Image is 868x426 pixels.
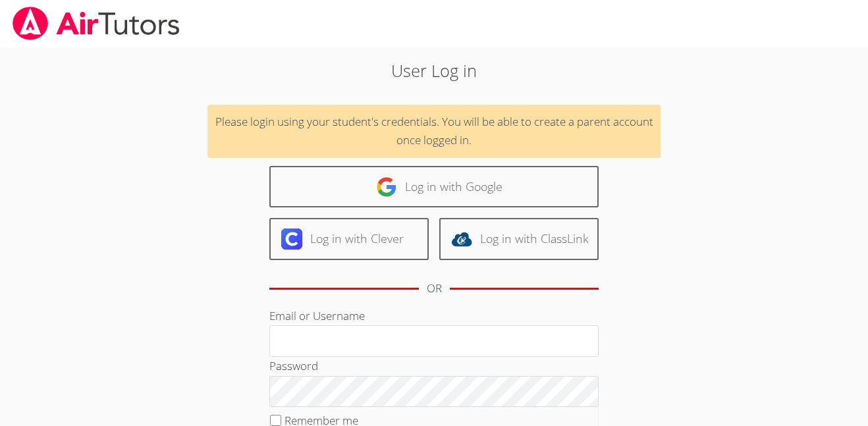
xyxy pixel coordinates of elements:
[281,228,302,250] img: clever-logo-6eab21bc6e7a338710f1a6ff85c0baf02591cd810cc4098c63d3a4b26e2feb20.svg
[427,279,442,298] div: OR
[269,218,429,259] a: Log in with Clever
[269,358,318,373] label: Password
[200,58,668,83] h2: User Log in
[376,176,397,198] img: google-logo-50288ca7cdecda66e5e0955fdab243c47b7ad437acaf1139b6f446037453330a.svg
[11,7,181,40] img: airtutors_banner-c4298cdbf04f3fff15de1276eac7730deb9818008684d7c2e4769d2f7ddbe033.png
[207,105,661,159] div: Please login using your student's credentials. You will be able to create a parent account once l...
[439,218,599,259] a: Log in with ClassLink
[451,228,472,250] img: classlink-logo-d6bb404cc1216ec64c9a2012d9dc4662098be43eaf13dc465df04b49fa7ab582.svg
[269,308,365,323] label: Email or Username
[269,166,599,207] a: Log in with Google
